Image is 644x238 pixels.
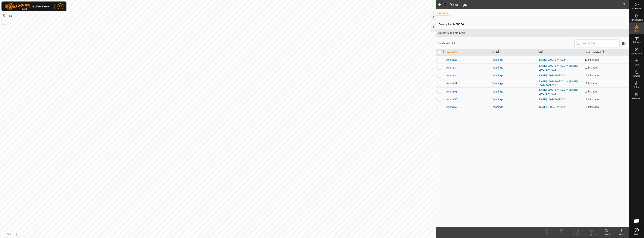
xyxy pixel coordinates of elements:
[584,105,599,108] span: 13 Oct 2025, 1:34 pm
[569,233,584,236] div: Change VP
[491,49,537,56] th: Mob
[574,40,620,47] input: Search (S)
[537,49,583,56] th: VP
[455,51,458,54] p-sorticon: Activate to sort
[59,4,62,8] span: RB
[566,88,569,91] img: to
[543,233,550,236] span: Delete
[452,21,467,27] span: Manahau
[632,97,641,100] span: Heatmap
[584,66,597,69] span: 13 Oct 2025, 12:59 am
[566,80,569,83] img: to
[498,51,501,54] p-sorticon: Activate to sort
[601,51,604,54] p-sorticon: Activate to sort
[538,88,565,91] a: [DATE] 130943-VP001
[634,86,639,88] span: Infra
[584,74,599,77] span: 13 Oct 2025, 1:34 pm
[450,2,623,7] h2: Yearlings
[2,20,6,24] button: +
[2,25,6,29] button: –
[438,31,627,35] span: Animals in This Mob
[633,75,640,77] span: Status
[441,51,444,54] p-sorticon: Activate to sort
[634,30,639,32] span: Mobs
[538,88,578,95] a: [DATE] 130943-VP002
[446,66,457,70] span: Animal34
[538,105,565,108] a: [DATE] 130943-VP002
[634,64,639,66] span: VPs
[492,105,535,109] div: Yearlings
[584,82,597,85] span: 13 Oct 2025, 12:58 am
[492,66,535,70] div: Yearlings
[492,58,535,62] div: Yearlings
[439,23,452,26] label: Description
[634,233,639,236] span: Help
[538,98,565,101] a: [DATE] 130943-VP002
[446,58,457,62] span: Animal23
[584,90,597,93] span: 13 Oct 2025, 12:59 am
[4,3,51,10] img: Gallagher Logo
[2,13,6,18] button: Reset Map
[631,19,643,21] span: Notifications
[203,233,217,237] a: Privacy Policy
[584,98,599,101] span: 13 Oct 2025, 1:34 pm
[446,98,457,101] span: Animal55
[492,74,535,78] div: Yearlings
[446,90,457,94] span: Animal51
[436,12,449,16] li: DETAILS
[631,52,642,55] span: Neckbands
[633,41,641,43] span: Animals
[629,227,644,237] a: Help
[631,216,642,227] div: Open chat
[554,233,569,236] div: Tracks
[538,58,565,61] a: [DATE] 130943-VP002
[566,64,569,67] img: to
[614,233,629,236] div: More
[222,233,233,237] a: Contact Us
[538,64,565,67] a: [DATE] 130943-VP001
[599,233,614,236] div: Groups
[583,49,629,56] th: Last Updated
[631,7,642,10] span: Schedules
[542,51,545,54] p-sorticon: Activate to sort
[538,80,578,87] a: [DATE] 130943-VP002
[492,81,535,85] div: Yearlings
[538,64,578,71] a: [DATE] 130943-VP002
[446,105,457,109] span: Animal57
[438,42,574,46] span: 0 selected of 7
[538,74,565,77] a: [DATE] 130943-VP002
[446,81,457,85] span: Animal47
[8,14,13,18] button: Map Layers
[446,74,457,78] span: Animal44
[538,80,565,83] a: [DATE] 130943-VP001
[492,90,535,94] div: Yearlings
[584,58,599,61] span: 13 Oct 2025, 1:03 pm
[584,233,599,236] div: Change Mob
[445,49,491,56] th: Animal
[623,2,625,7] span: 7
[492,98,535,101] div: Yearlings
